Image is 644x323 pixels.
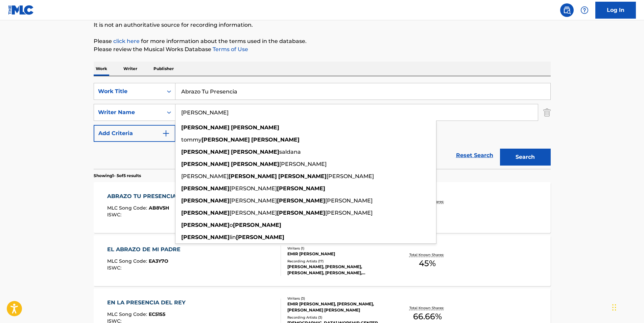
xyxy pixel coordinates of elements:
strong: [PERSON_NAME] [229,173,277,179]
iframe: Chat Widget [610,290,644,323]
button: Search [500,149,551,166]
p: Total Known Shares: [409,252,446,257]
span: MLC Song Code : [107,311,149,317]
div: Drag [612,297,616,318]
a: EL ABRAZO DE MI PADREMLC Song Code:EA3Y7OISWC:Writers (1)EMIR [PERSON_NAME]Recording Artists (17)... [94,235,551,286]
a: click here [113,38,140,44]
span: AB8V5H [149,205,169,211]
span: o [230,222,233,228]
strong: [PERSON_NAME] [277,210,325,216]
strong: [PERSON_NAME] [251,136,300,143]
img: search [563,6,571,14]
strong: [PERSON_NAME] [231,161,279,167]
a: ABRAZO TU PRESENCIAMLC Song Code:AB8V5HISWC:Writers (1)EMIR [PERSON_NAME]Recording Artists (8)[PE... [94,182,551,233]
span: EC51S5 [149,311,165,317]
strong: [PERSON_NAME] [277,197,325,204]
span: [PERSON_NAME] [327,173,374,179]
div: Recording Artists ( 17 ) [287,259,389,264]
strong: [PERSON_NAME] [181,210,230,216]
span: lin [230,234,236,240]
strong: [PERSON_NAME] [278,173,327,179]
img: 9d2ae6d4665cec9f34b9.svg [162,129,170,137]
span: MLC Song Code : [107,205,149,211]
p: Publisher [151,62,176,76]
img: MLC Logo [8,5,34,15]
span: [PERSON_NAME] [230,210,277,216]
span: EA3Y7O [149,258,168,264]
div: EL ABRAZO DE MI PADRE [107,245,184,254]
span: MLC Song Code : [107,258,149,264]
strong: [PERSON_NAME] [181,124,230,131]
strong: [PERSON_NAME] [277,185,325,192]
p: Work [94,62,109,76]
span: ISWC : [107,265,123,271]
button: Add Criteria [94,125,175,142]
strong: [PERSON_NAME] [181,222,230,228]
span: 45 % [419,257,436,270]
p: Showing 1 - 5 of 5 results [94,173,141,179]
strong: [PERSON_NAME] [233,222,281,228]
div: EMIR [PERSON_NAME] [287,251,389,257]
a: Reset Search [453,148,497,163]
span: 66.66 % [413,310,442,323]
div: Writer Name [98,108,159,116]
div: EN LA PRESENCIA DEL REY [107,299,189,307]
strong: [PERSON_NAME] [201,136,250,143]
div: EMIR [PERSON_NAME], [PERSON_NAME], [PERSON_NAME] [PERSON_NAME] [287,301,389,313]
div: Help [578,3,591,17]
p: Please for more information about the terms used in the database. [94,37,551,45]
span: [PERSON_NAME] [325,197,373,204]
form: Search Form [94,83,551,169]
p: Total Known Shares: [409,305,446,310]
a: Terms of Use [211,46,248,52]
div: ABRAZO TU PRESENCIA [107,192,180,200]
div: Writers ( 3 ) [287,296,389,301]
span: [PERSON_NAME] [325,210,373,216]
a: Public Search [560,3,574,17]
span: saldana [279,149,301,155]
span: [PERSON_NAME] [279,161,327,167]
p: Please review the Musical Works Database [94,45,551,53]
span: ISWC : [107,212,123,218]
img: Delete Criterion [543,104,551,121]
strong: [PERSON_NAME] [181,234,230,240]
p: Writer [121,62,139,76]
a: Log In [595,2,636,19]
div: Writers ( 1 ) [287,246,389,251]
div: [PERSON_NAME], [PERSON_NAME], [PERSON_NAME], [PERSON_NAME], [PERSON_NAME] [287,264,389,276]
strong: [PERSON_NAME] [181,185,230,192]
img: help [580,6,589,14]
div: Recording Artists ( 3 ) [287,315,389,320]
span: [PERSON_NAME] [181,173,229,179]
strong: [PERSON_NAME] [181,149,230,155]
strong: [PERSON_NAME] [181,197,230,204]
strong: [PERSON_NAME] [231,124,279,131]
span: [PERSON_NAME] [230,185,277,192]
span: [PERSON_NAME] [230,197,277,204]
strong: [PERSON_NAME] [181,161,230,167]
p: It is not an authoritative source for recording information. [94,21,551,29]
div: Work Title [98,87,159,95]
span: tommy [181,136,201,143]
strong: [PERSON_NAME] [236,234,284,240]
strong: [PERSON_NAME] [231,149,279,155]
